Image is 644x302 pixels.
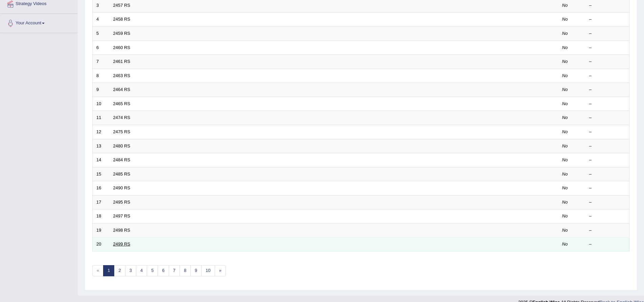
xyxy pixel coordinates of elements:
[589,241,626,248] div: –
[589,185,626,191] div: –
[562,73,568,78] em: No
[562,129,568,134] em: No
[113,73,130,78] a: 2463 RS
[589,16,626,23] div: –
[589,73,626,79] div: –
[589,129,626,135] div: –
[113,31,130,36] a: 2459 RS
[562,143,568,148] em: No
[113,228,130,233] a: 2498 RS
[562,115,568,120] em: No
[113,171,130,177] a: 2485 RS
[589,171,626,178] div: –
[589,157,626,163] div: –
[113,241,130,247] a: 2499 RS
[589,227,626,234] div: –
[136,265,147,276] a: 4
[589,199,626,206] div: –
[93,195,110,209] td: 17
[93,167,110,181] td: 15
[93,139,110,153] td: 13
[589,213,626,219] div: –
[125,265,136,276] a: 3
[201,265,215,276] a: 10
[93,27,110,41] td: 5
[93,55,110,69] td: 7
[562,200,568,205] em: No
[93,209,110,224] td: 18
[113,59,130,64] a: 2461 RS
[113,185,130,190] a: 2490 RS
[589,2,626,9] div: –
[562,45,568,50] em: No
[562,171,568,177] em: No
[113,213,130,218] a: 2497 RS
[147,265,158,276] a: 5
[113,115,130,120] a: 2474 RS
[113,143,130,148] a: 2480 RS
[103,265,114,276] a: 1
[113,17,130,22] a: 2458 RS
[562,31,568,36] em: No
[562,228,568,233] em: No
[114,265,125,276] a: 2
[190,265,201,276] a: 9
[169,265,180,276] a: 7
[589,59,626,65] div: –
[113,200,130,205] a: 2495 RS
[93,237,110,252] td: 20
[589,101,626,107] div: –
[113,129,130,134] a: 2475 RS
[562,101,568,106] em: No
[113,3,130,8] a: 2457 RS
[589,115,626,121] div: –
[93,69,110,83] td: 8
[113,157,130,162] a: 2484 RS
[589,143,626,149] div: –
[562,17,568,22] em: No
[93,111,110,125] td: 11
[215,265,226,276] a: »
[92,265,103,276] span: «
[589,87,626,93] div: –
[158,265,169,276] a: 6
[93,125,110,139] td: 12
[562,185,568,190] em: No
[562,213,568,218] em: No
[180,265,191,276] a: 8
[93,153,110,167] td: 14
[93,41,110,55] td: 6
[562,3,568,8] em: No
[562,87,568,92] em: No
[113,87,130,92] a: 2464 RS
[93,223,110,237] td: 19
[589,45,626,51] div: –
[0,14,77,31] a: Your Account
[93,181,110,195] td: 16
[562,157,568,162] em: No
[589,30,626,37] div: –
[93,13,110,27] td: 4
[93,97,110,111] td: 10
[562,59,568,64] em: No
[113,45,130,50] a: 2460 RS
[562,241,568,247] em: No
[93,83,110,97] td: 9
[113,101,130,106] a: 2465 RS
